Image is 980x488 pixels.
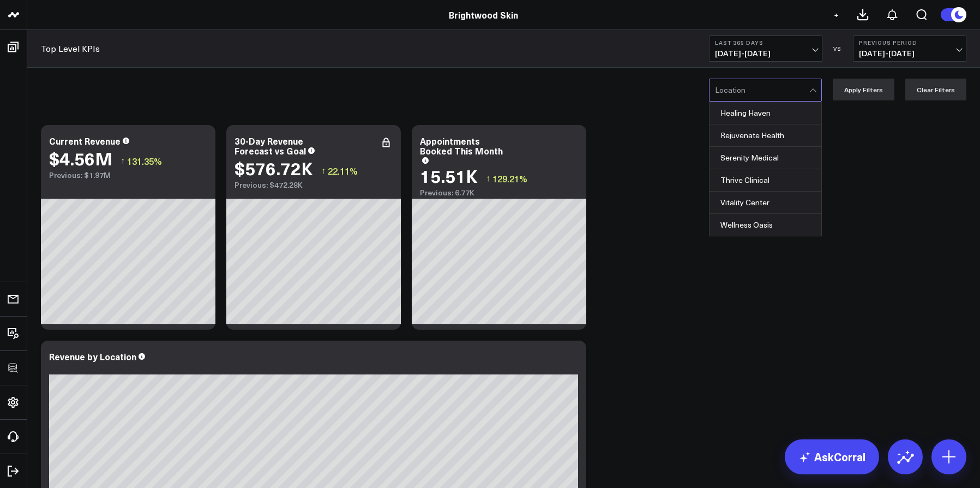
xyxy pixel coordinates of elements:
div: Previous: $1.97M [49,171,207,180]
div: Serenity Medical [710,147,821,169]
div: Healing Haven [710,102,821,124]
div: Revenue by Location [49,350,136,362]
div: Previous: 6.77K [420,188,578,197]
button: Apply Filters [833,79,894,100]
div: Wellness Oasis [710,214,821,236]
div: Rejuvenate Health [710,124,821,147]
div: Vitality Center [710,192,821,214]
span: ↑ [486,171,490,186]
div: 30-Day Revenue Forecast vs Goal [235,135,306,157]
a: AskCorral [785,439,879,474]
span: 129.21% [492,172,527,185]
div: Thrive Clinical [710,169,821,192]
span: ↑ [321,164,326,178]
button: + [829,8,843,21]
div: Current Revenue [49,135,121,147]
span: + [834,11,839,19]
div: $576.72K [235,158,313,178]
button: Last 365 Days[DATE]-[DATE] [709,35,822,62]
b: Previous Period [859,39,960,46]
a: Brightwood Skin [449,9,518,21]
div: Appointments Booked This Month [420,135,503,157]
button: Clear Filters [905,79,966,100]
b: Last 365 Days [715,39,816,46]
button: Previous Period[DATE]-[DATE] [853,35,966,62]
span: ↑ [121,154,125,168]
a: Top Level KPIs [41,43,100,55]
span: [DATE] - [DATE] [715,49,816,58]
div: VS [828,45,847,52]
span: [DATE] - [DATE] [859,49,960,58]
div: $4.56M [49,148,112,168]
div: Previous: $472.28K [235,181,393,189]
span: 22.11% [328,165,358,177]
div: 15.51K [420,166,478,186]
span: 131.35% [127,155,162,167]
